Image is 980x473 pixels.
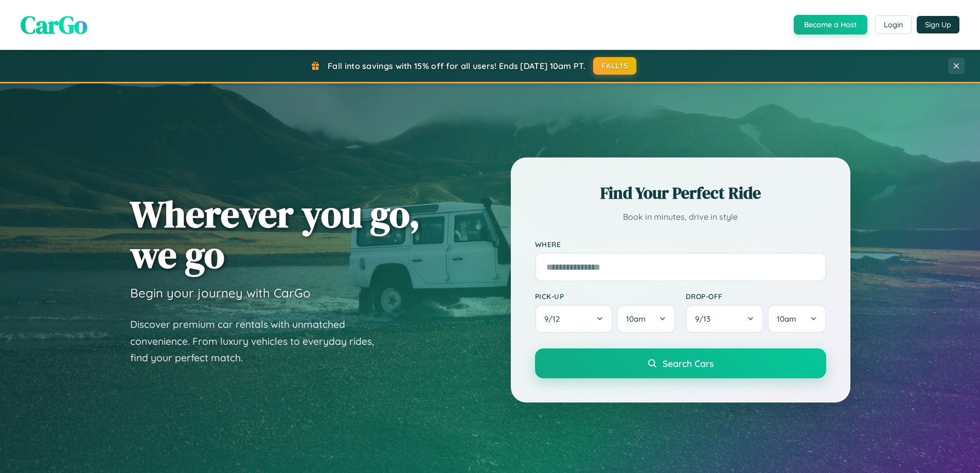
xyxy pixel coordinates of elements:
[535,292,675,301] label: Pick-up
[535,348,826,378] button: Search Cars
[663,358,714,369] span: Search Cars
[130,285,311,301] h3: Begin your journey with CarGo
[617,305,675,333] button: 10am
[130,194,420,275] h1: Wherever you go, we go
[686,305,764,333] button: 9/13
[544,314,565,324] span: 9 / 12
[130,316,387,366] p: Discover premium car rentals with unmatched convenience. From luxury vehicles to everyday rides, ...
[535,182,826,204] h2: Find Your Perfect Ride
[328,61,585,71] span: Fall into savings with 15% off for all users! Ends [DATE] 10am PT.
[794,15,867,34] button: Become a Host
[777,314,796,324] span: 10am
[535,209,826,224] p: Book in minutes, drive in style
[626,314,646,324] span: 10am
[535,240,826,249] label: Where
[21,8,87,42] span: CarGo
[686,292,826,301] label: Drop-off
[695,314,716,324] span: 9 / 13
[593,57,636,75] button: FALL15
[768,305,826,333] button: 10am
[535,305,613,333] button: 9/12
[875,15,912,34] button: Login
[917,16,959,33] button: Sign Up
